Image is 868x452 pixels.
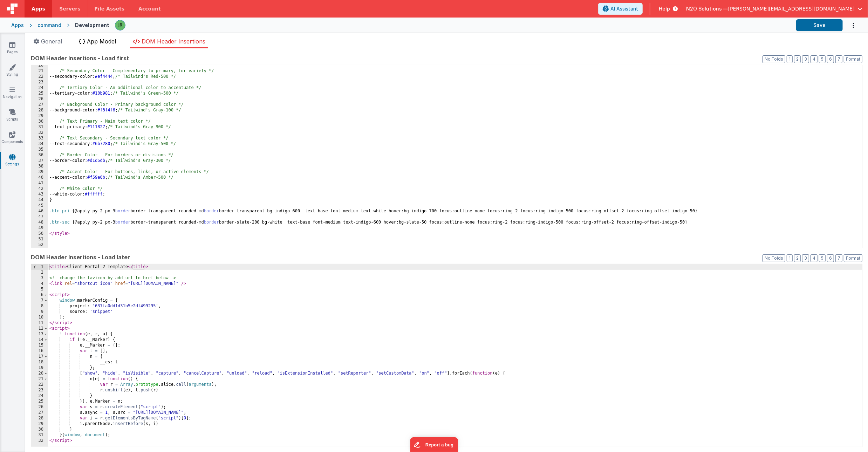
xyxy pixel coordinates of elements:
[31,130,48,136] div: 32
[75,22,109,29] div: Development
[31,220,48,225] div: 48
[31,197,48,203] div: 44
[31,421,48,427] div: 29
[31,331,48,337] div: 13
[31,309,48,315] div: 9
[31,152,48,158] div: 36
[31,298,48,303] div: 7
[31,264,48,270] div: 1
[31,96,48,102] div: 26
[31,225,48,231] div: 49
[31,141,48,147] div: 34
[794,254,801,262] button: 2
[31,287,48,292] div: 5
[87,38,116,45] span: App Model
[31,164,48,169] div: 38
[31,85,48,91] div: 24
[31,365,48,371] div: 19
[31,63,48,68] div: 20
[31,432,48,438] div: 31
[11,22,24,29] div: Apps
[686,5,862,12] button: N2O Solutions — [PERSON_NAME][EMAIL_ADDRESS][DOMAIN_NAME]
[31,237,48,242] div: 51
[31,136,48,141] div: 33
[802,254,809,262] button: 3
[31,102,48,108] div: 27
[31,388,48,393] div: 23
[844,55,862,63] button: Format
[827,254,834,262] button: 6
[31,175,48,180] div: 40
[31,275,48,281] div: 3
[31,315,48,320] div: 10
[827,55,834,63] button: 6
[794,55,801,63] button: 2
[31,399,48,404] div: 25
[32,5,45,12] span: Apps
[31,438,48,444] div: 32
[31,337,48,343] div: 14
[41,38,62,45] span: General
[31,208,48,214] div: 46
[31,147,48,152] div: 35
[31,119,48,124] div: 30
[31,270,48,275] div: 2
[31,192,48,197] div: 43
[31,326,48,331] div: 12
[763,254,785,262] button: No Folds
[31,320,48,326] div: 11
[819,254,826,262] button: 5
[31,410,48,416] div: 27
[31,371,48,376] div: 20
[787,55,793,63] button: 1
[31,113,48,119] div: 29
[31,359,48,365] div: 18
[31,91,48,96] div: 25
[31,404,48,410] div: 26
[843,18,857,33] button: Options
[31,348,48,354] div: 16
[31,108,48,113] div: 28
[787,254,793,262] button: 1
[610,5,638,12] span: AI Assistant
[31,393,48,399] div: 24
[31,416,48,421] div: 28
[31,281,48,287] div: 4
[835,55,842,63] button: 7
[686,5,728,12] span: N2O Solutions —
[844,254,862,262] button: Format
[115,20,125,30] img: 7673832259734376a215dc8786de64cb
[95,5,125,12] span: File Assets
[802,55,809,63] button: 3
[142,38,205,45] span: DOM Header Insertions
[410,437,458,452] iframe: Marker.io feedback button
[31,68,48,74] div: 21
[31,231,48,237] div: 50
[31,158,48,164] div: 37
[31,80,48,85] div: 23
[811,55,818,63] button: 4
[31,303,48,309] div: 8
[31,169,48,175] div: 39
[31,74,48,80] div: 22
[819,55,826,63] button: 5
[31,354,48,359] div: 17
[31,54,129,62] span: DOM Header Insertions - Load first
[811,254,818,262] button: 4
[31,180,48,186] div: 41
[659,5,670,12] span: Help
[37,22,61,29] div: command
[31,242,48,248] div: 52
[728,5,855,12] span: [PERSON_NAME][EMAIL_ADDRESS][DOMAIN_NAME]
[835,254,842,262] button: 7
[796,19,843,31] button: Save
[598,3,643,15] button: AI Assistant
[31,376,48,382] div: 21
[59,5,80,12] span: Servers
[31,214,48,220] div: 47
[31,427,48,432] div: 30
[31,292,48,298] div: 6
[31,343,48,348] div: 15
[31,382,48,388] div: 22
[31,124,48,130] div: 31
